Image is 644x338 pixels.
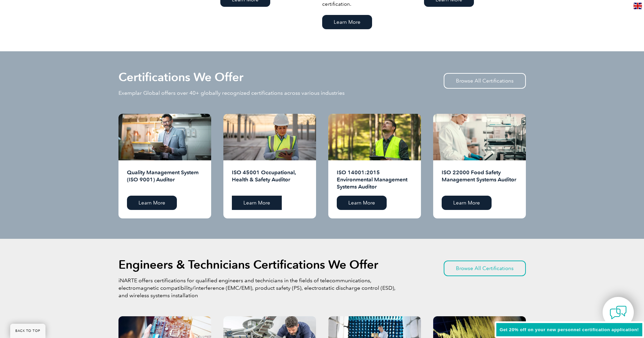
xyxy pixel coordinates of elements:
[442,196,492,210] a: Learn More
[633,3,642,9] img: en
[118,72,243,83] h2: Certifications We Offer
[118,89,345,97] p: Exemplar Global offers over 40+ globally recognized certifications across various industries
[232,169,308,191] h2: ISO 45001 Occupational, Health & Safety Auditor
[10,324,45,338] a: BACK TO TOP
[337,196,387,210] a: Learn More
[127,169,203,191] h2: Quality Management System (ISO 9001) Auditor
[127,196,177,210] a: Learn More
[444,73,526,89] a: Browse All Certifications
[500,327,639,332] span: Get 20% off on your new personnel certification application!
[442,169,517,191] h2: ISO 22000 Food Safety Management Systems Auditor
[118,259,378,270] h2: Engineers & Technicians Certifications We Offer
[444,261,526,276] a: Browse All Certifications
[322,15,372,29] a: Learn More
[337,169,412,191] h2: ISO 14001:2015 Environmental Management Systems Auditor
[118,277,397,299] p: iNARTE offers certifications for qualified engineers and technicians in the fields of telecommuni...
[232,196,282,210] a: Learn More
[610,304,627,321] img: contact-chat.png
